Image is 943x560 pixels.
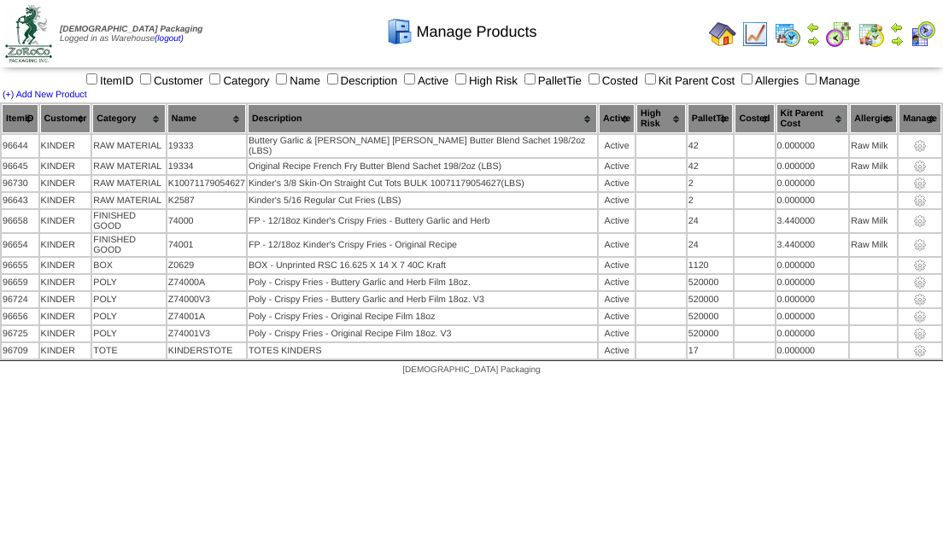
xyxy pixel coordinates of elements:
img: settings.gif [913,194,927,207]
td: 1120 [688,258,734,273]
td: KINDER [40,234,91,256]
img: settings.gif [913,214,927,228]
th: Kit Parent Cost [776,104,849,133]
td: KINDER [40,258,91,273]
td: 17 [688,343,734,359]
td: 0.000000 [776,326,849,341]
img: settings.gif [913,238,927,252]
td: Z74001V3 [167,326,246,341]
div: Active [600,141,634,151]
td: KINDER [40,176,91,191]
td: KINDER [40,210,91,232]
label: Category [206,74,269,87]
td: 0.000000 [776,159,849,174]
td: BOX - Unprinted RSC 16.625 X 14 X 7 40C Kraft [248,258,597,273]
img: arrowleft.gif [890,20,904,34]
td: KINDER [40,326,91,341]
td: K2587 [167,193,246,208]
label: Customer [137,74,203,87]
div: Active [600,312,634,322]
td: KINDER [40,193,91,208]
td: 520000 [688,326,734,341]
td: FP - 12/18oz Kinder's Crispy Fries - Buttery Garlic and Herb [248,210,597,232]
div: Active [600,277,634,288]
div: Active [600,195,634,206]
td: 96654 [2,234,38,256]
td: 0.000000 [776,292,849,307]
td: Poly - Crispy Fries - Buttery Garlic and Herb Film 18oz. [248,275,597,290]
td: 96725 [2,326,38,341]
td: KINDER [40,275,91,290]
td: Z74000V3 [167,292,246,307]
span: [DEMOGRAPHIC_DATA] Packaging [60,25,202,34]
th: Costed [735,104,774,133]
td: POLY [92,275,166,290]
td: 96724 [2,292,38,307]
td: 0.000000 [776,275,849,290]
td: KINDER [40,135,91,157]
img: settings.gif [913,293,927,306]
td: KINDER [40,159,91,174]
img: settings.gif [913,160,927,173]
td: 520000 [688,309,734,324]
td: 96645 [2,159,38,174]
label: Name [272,74,320,87]
input: Description [327,73,338,85]
label: Manage [802,74,860,87]
img: settings.gif [913,344,927,358]
input: PalletTie [524,73,536,85]
input: Customer [140,73,151,85]
span: [DEMOGRAPHIC_DATA] Packaging [402,365,540,375]
td: 0.000000 [776,176,849,191]
img: settings.gif [913,139,927,153]
label: Active [401,74,448,87]
a: (logout) [155,34,184,44]
input: Manage [805,73,817,85]
td: 96709 [2,343,38,359]
td: 0.000000 [776,343,849,359]
td: Raw Milk [850,159,897,174]
th: Allergies [850,104,897,133]
td: 96659 [2,275,38,290]
img: settings.gif [913,310,927,324]
td: 0.000000 [776,309,849,324]
div: Active [600,260,634,271]
td: RAW MATERIAL [92,176,166,191]
div: Active [600,216,634,226]
div: Active [600,329,634,339]
td: BOX [92,258,166,273]
a: (+) Add New Product [3,90,87,100]
label: Kit Parent Cost [641,74,735,87]
td: 19333 [167,135,246,157]
td: 96655 [2,258,38,273]
td: Raw Milk [850,135,897,157]
th: Customer [40,104,91,133]
input: Category [209,73,220,85]
td: Z0629 [167,258,246,273]
label: PalletTie [521,74,582,87]
img: cabinet.gif [386,18,413,45]
label: High Risk [452,74,518,87]
td: POLY [92,309,166,324]
img: calendarcustomer.gif [909,20,936,48]
td: TOTE [92,343,166,359]
td: Z74001A [167,309,246,324]
td: Z74000A [167,275,246,290]
td: 42 [688,135,734,157]
td: TOTES KINDERS [248,343,597,359]
td: KINDER [40,292,91,307]
img: line_graph.gif [741,20,769,48]
th: Name [167,104,246,133]
td: 42 [688,159,734,174]
img: arrowright.gif [806,34,820,48]
img: calendarblend.gif [825,20,852,48]
input: High Risk [455,73,466,85]
img: settings.gif [913,327,927,341]
th: Category [92,104,166,133]
td: Poly - Crispy Fries - Original Recipe Film 18oz. V3 [248,326,597,341]
img: settings.gif [913,177,927,190]
input: ItemID [86,73,97,85]
td: RAW MATERIAL [92,193,166,208]
td: FP - 12/18oz Kinder's Crispy Fries - Original Recipe [248,234,597,256]
td: 19334 [167,159,246,174]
